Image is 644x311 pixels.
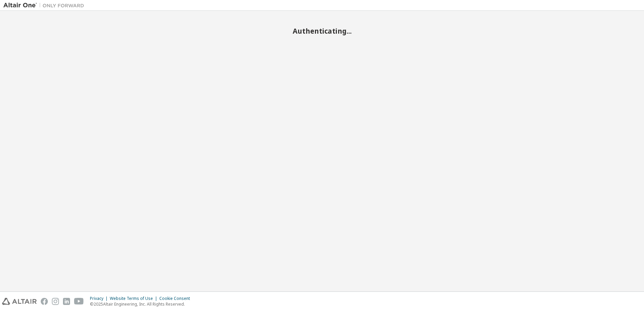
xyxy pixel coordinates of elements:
[159,296,194,301] div: Cookie Consent
[90,296,110,301] div: Privacy
[90,301,194,307] p: © 2025 Altair Engineering, Inc. All Rights Reserved.
[3,27,641,35] h2: Authenticating...
[110,296,159,301] div: Website Terms of Use
[63,298,70,305] img: linkedin.svg
[2,298,37,305] img: altair_logo.svg
[74,298,84,305] img: youtube.svg
[52,298,59,305] img: instagram.svg
[3,2,88,9] img: Altair One
[41,298,48,305] img: facebook.svg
